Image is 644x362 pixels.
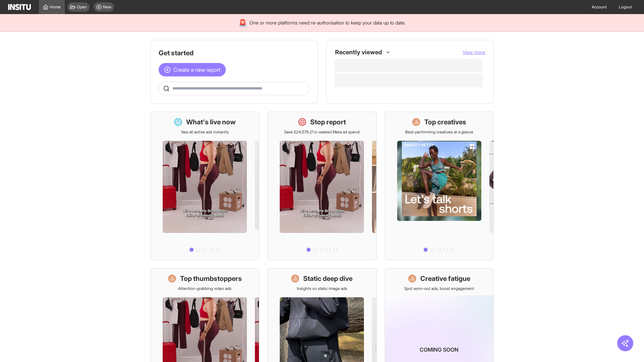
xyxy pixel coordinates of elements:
[77,4,87,10] span: Open
[463,49,485,55] span: View more
[159,63,226,76] button: Create a new report
[8,4,31,10] img: Logo
[297,286,347,291] p: Insights on static image ads
[181,129,229,135] p: See all active ads instantly
[424,117,466,127] h1: Top creatives
[385,112,494,260] a: Top creativesBest-performing creatives at a glance
[463,49,485,56] button: View more
[238,18,247,27] div: 🚨
[103,4,111,10] span: New
[180,274,242,283] h1: Top thumbstoppers
[284,129,360,135] p: Save £24,579.21 in wasted Meta ad spend
[250,19,406,26] span: One or more platforms need re-authorisation to keep your data up to date.
[186,117,236,127] h1: What's live now
[173,66,220,74] span: Create a new report
[267,112,376,260] a: Stop reportSave £24,579.21 in wasted Meta ad spend
[178,286,231,291] p: Attention-grabbing video ads
[150,112,259,260] a: What's live nowSee all active ads instantly
[303,274,353,283] h1: Static deep dive
[50,4,61,10] span: Home
[405,129,473,135] p: Best-performing creatives at a glance
[159,48,310,58] h1: Get started
[310,117,346,127] h1: Stop report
